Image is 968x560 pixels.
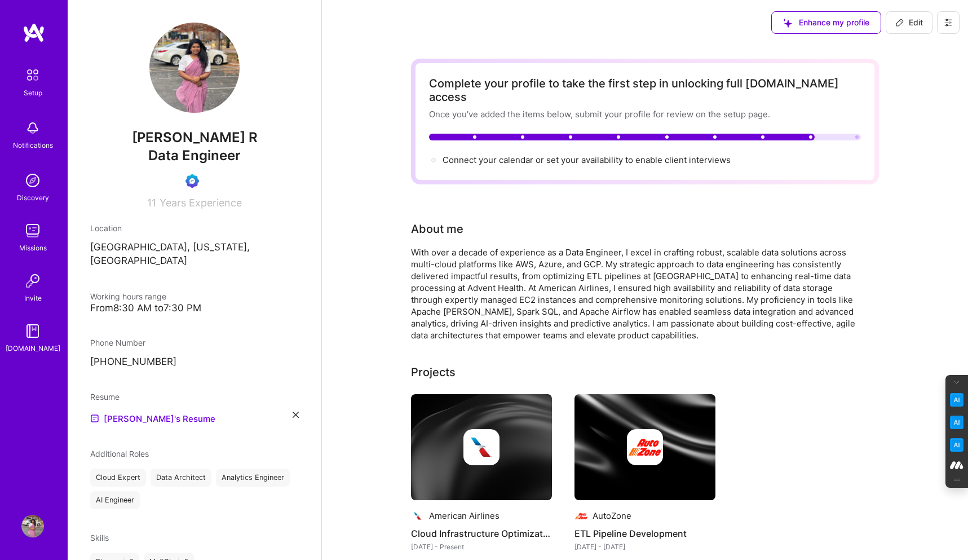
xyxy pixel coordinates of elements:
[13,139,53,151] div: Notifications
[160,197,242,209] span: Years Experience
[627,429,663,465] img: Company logo
[783,19,792,28] i: icon SuggestedTeams
[17,192,49,204] div: Discovery
[216,469,290,487] div: Analytics Engineer
[574,509,588,523] img: Company logo
[149,23,240,113] img: User Avatar
[23,23,45,43] img: logo
[90,129,299,146] span: [PERSON_NAME] R
[411,541,552,553] div: [DATE] - Present
[148,147,241,164] span: Data Engineer
[411,246,862,341] div: With over a decade of experience as a Data Engineer, I excel in crafting robust, scalable data so...
[411,364,456,381] div: Projects
[90,302,299,314] div: From 8:30 AM to 7:30 PM
[90,392,120,402] span: Resume
[21,117,44,139] img: bell
[90,241,299,268] p: [GEOGRAPHIC_DATA], [US_STATE], [GEOGRAPHIC_DATA]
[90,412,215,425] a: [PERSON_NAME]'s Resume
[90,355,299,369] p: [PHONE_NUMBER]
[443,155,731,165] span: Connect your calendar or set your availability to enable client interviews
[90,491,140,509] div: AI Engineer
[411,394,552,500] img: cover
[574,526,715,541] h4: ETL Pipeline Development
[90,533,109,543] span: Skills
[429,510,500,522] div: American Airlines
[24,87,42,99] div: Setup
[6,342,60,354] div: [DOMAIN_NAME]
[147,197,156,209] span: 11
[293,412,299,418] i: icon Close
[429,108,861,120] div: Once you’ve added the items below, submit your profile for review on the setup page.
[90,414,99,423] img: Resume
[950,438,963,452] img: Jargon Buster icon
[463,429,500,465] img: Company logo
[151,469,211,487] div: Data Architect
[21,320,44,342] img: guide book
[21,63,45,87] img: setup
[783,17,869,28] span: Enhance my profile
[895,17,923,28] span: Edit
[950,416,963,429] img: Email Tone Analyzer icon
[90,338,145,347] span: Phone Number
[185,174,199,188] img: Evaluation Call Booked
[574,541,715,553] div: [DATE] - [DATE]
[21,219,44,242] img: teamwork
[90,292,166,301] span: Working hours range
[574,394,715,500] img: cover
[21,169,44,192] img: discovery
[90,222,299,234] div: Location
[411,221,463,237] div: About me
[411,509,425,523] img: Company logo
[886,11,932,34] button: Edit
[90,449,149,458] span: Additional Roles
[21,270,44,292] img: Invite
[19,515,47,537] a: User Avatar
[950,393,963,407] img: Key Point Extractor icon
[21,515,44,537] img: User Avatar
[411,526,552,541] h4: Cloud Infrastructure Optimization
[771,11,881,34] button: Enhance my profile
[24,292,42,304] div: Invite
[429,77,861,104] div: Complete your profile to take the first step in unlocking full [DOMAIN_NAME] access
[90,469,146,487] div: Cloud Expert
[593,510,631,522] div: AutoZone
[19,242,47,254] div: Missions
